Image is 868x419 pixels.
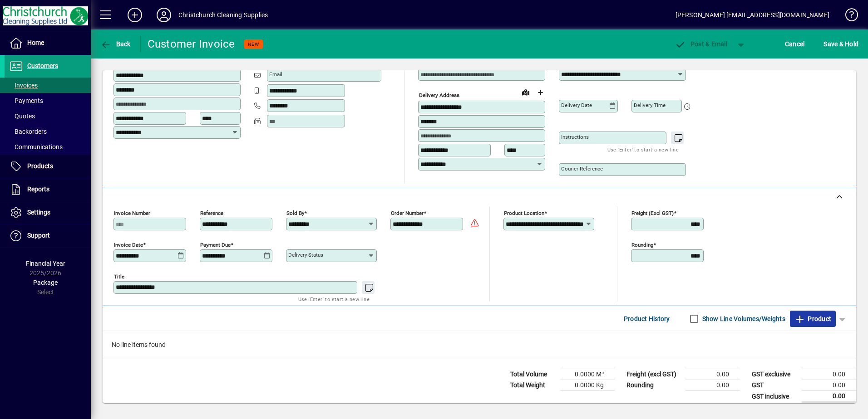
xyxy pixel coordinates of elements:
[676,8,829,22] div: [PERSON_NAME] [EMAIL_ADDRESS][DOMAIN_NAME]
[5,124,91,139] a: Backorders
[675,40,727,48] span: ost & Email
[27,39,44,46] span: Home
[114,242,143,248] mat-label: Invoice date
[200,210,223,216] mat-label: Reference
[824,40,827,48] span: S
[100,40,131,48] span: Back
[5,139,91,155] a: Communications
[504,210,544,216] mat-label: Product location
[802,380,856,391] td: 0.00
[269,71,282,78] mat-label: Email
[783,36,807,52] button: Cancel
[561,134,589,140] mat-label: Instructions
[620,311,674,327] button: Product History
[700,314,785,323] label: Show Line Volumes/Weights
[248,41,259,47] span: NEW
[5,224,91,247] a: Support
[607,144,679,155] mat-hint: Use 'Enter' to start a new line
[149,7,178,23] button: Profile
[631,242,653,248] mat-label: Rounding
[622,380,686,391] td: Rounding
[5,201,91,224] a: Settings
[5,78,91,93] a: Invoices
[747,369,802,380] td: GST exclusive
[634,102,666,108] mat-label: Delivery time
[9,82,38,89] span: Invoices
[98,36,133,52] button: Back
[790,311,836,327] button: Product
[5,155,91,178] a: Products
[5,108,91,124] a: Quotes
[686,380,740,391] td: 0.00
[747,391,802,402] td: GST inclusive
[33,279,58,286] span: Package
[27,162,53,170] span: Products
[5,32,91,54] a: Home
[27,209,50,216] span: Settings
[103,331,856,359] div: No line items found
[821,36,861,52] button: Save & Hold
[624,312,670,326] span: Product History
[506,380,560,391] td: Total Weight
[286,210,304,216] mat-label: Sold by
[802,369,856,380] td: 0.00
[794,312,831,326] span: Product
[391,210,424,216] mat-label: Order number
[561,102,592,108] mat-label: Delivery date
[27,62,58,69] span: Customers
[561,166,603,172] mat-label: Courier Reference
[690,40,695,48] span: P
[560,369,615,380] td: 0.0000 M³
[686,369,740,380] td: 0.00
[802,391,856,402] td: 0.00
[5,178,91,201] a: Reports
[824,37,858,51] span: ave & Hold
[533,85,547,100] button: Choose address
[200,242,231,248] mat-label: Payment due
[120,7,149,23] button: Add
[9,128,47,135] span: Backorders
[560,380,615,391] td: 0.0000 Kg
[5,93,91,108] a: Payments
[148,37,235,51] div: Customer Invoice
[670,36,732,52] button: Post & Email
[288,252,323,258] mat-label: Delivery status
[518,85,533,99] a: View on map
[9,143,63,151] span: Communications
[91,36,141,52] app-page-header-button: Back
[298,294,370,304] mat-hint: Use 'Enter' to start a new line
[838,2,857,31] a: Knowledge Base
[506,369,560,380] td: Total Volume
[27,185,49,193] span: Reports
[9,112,35,120] span: Quotes
[178,8,268,22] div: Christchurch Cleaning Supplies
[785,37,805,51] span: Cancel
[114,210,150,216] mat-label: Invoice number
[631,210,674,216] mat-label: Freight (excl GST)
[747,380,802,391] td: GST
[27,232,50,239] span: Support
[622,369,686,380] td: Freight (excl GST)
[9,97,43,104] span: Payments
[26,260,65,267] span: Financial Year
[114,273,124,280] mat-label: Title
